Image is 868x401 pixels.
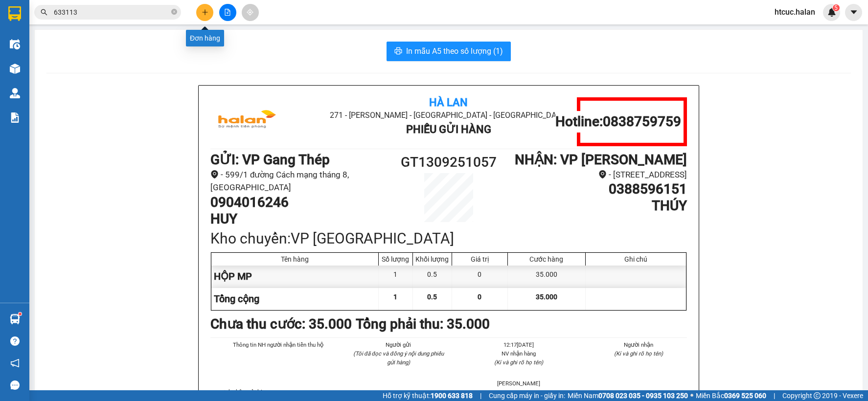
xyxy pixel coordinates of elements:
li: Người nhận [591,340,687,349]
div: HỘP MP [211,266,379,288]
span: caret-down [849,8,858,17]
strong: 0708 023 035 - 0935 103 250 [598,392,688,400]
h1: Hotline: 0838759759 [555,113,681,130]
li: 271 - [PERSON_NAME] - [GEOGRAPHIC_DATA] - [GEOGRAPHIC_DATA] [290,109,607,121]
span: copyright [814,392,821,399]
h1: 0388596151 [508,181,687,198]
div: 1 [379,266,413,288]
div: 0.5 [413,266,452,288]
span: In mẫu A5 theo số lượng (1) [406,45,503,57]
span: close-circle [171,9,177,15]
b: Tổng phải thu: 35.000 [356,316,490,332]
button: caret-down [845,4,862,21]
img: solution-icon [10,112,20,123]
li: NV nhận hàng [470,349,567,358]
strong: 1900 633 818 [431,392,473,400]
span: | [480,390,481,401]
li: [PERSON_NAME] [470,379,567,388]
span: ⚪️ [690,394,693,398]
img: warehouse-icon [10,64,20,74]
span: plus [202,9,208,16]
img: warehouse-icon [10,88,20,98]
span: Miền Nam [568,390,688,401]
span: 0.5 [427,293,437,301]
sup: 5 [833,4,840,11]
span: notification [10,358,20,368]
div: Ghi chú [588,255,684,263]
span: message [10,380,20,390]
h1: 0904016246 [210,194,389,211]
span: file-add [224,9,231,16]
span: | [774,390,775,401]
div: 0 [452,266,508,288]
div: Khối lượng [415,255,449,263]
span: Cung cấp máy in - giấy in: [489,390,565,401]
li: - 599/1 đường Cách mạng tháng 8, [GEOGRAPHIC_DATA] [210,168,389,194]
span: close-circle [171,8,177,17]
li: - [STREET_ADDRESS] [508,168,687,181]
strong: 0369 525 060 [724,392,766,400]
h1: HUY [210,211,389,227]
h1: THÚY [508,198,687,214]
li: Người gửi [350,340,447,349]
b: Phiếu Gửi Hàng [406,123,491,135]
h1: GT1309251057 [389,152,508,173]
div: Tên hàng [214,255,376,263]
span: 35.000 [536,293,557,301]
img: logo-vxr [8,6,21,21]
b: Chưa thu cước : 35.000 [210,316,352,332]
b: NHẬN : VP [PERSON_NAME] [515,152,687,168]
img: warehouse-icon [10,39,20,49]
span: printer [394,47,402,56]
span: Miền Bắc [696,390,766,401]
input: Tìm tên, số ĐT hoặc mã đơn [54,7,169,18]
img: icon-new-feature [827,8,836,17]
span: 1 [393,293,397,301]
span: environment [598,170,607,178]
span: aim [247,9,253,16]
div: Kho chuyển: VP [GEOGRAPHIC_DATA] [210,227,687,250]
li: 12:17[DATE] [470,340,567,349]
span: question-circle [10,336,20,346]
i: (Tôi đã đọc và đồng ý nội dung phiếu gửi hàng) [353,350,444,366]
button: plus [196,4,213,21]
li: Thông tin NH người nhận tiền thu hộ [230,340,327,349]
img: warehouse-icon [10,314,20,324]
button: file-add [219,4,236,21]
sup: 1 [19,312,22,315]
span: htcuc.halan [767,6,823,18]
div: 35.000 [508,266,586,288]
button: aim [242,4,259,21]
b: GỬI : VP Gang Thép [210,152,330,168]
b: Hà Lan [429,96,468,109]
span: 0 [478,293,481,301]
span: environment [210,170,219,178]
span: 5 [834,4,838,11]
span: Tổng cộng [214,293,259,305]
button: printerIn mẫu A5 theo số lượng (1) [387,42,511,61]
i: (Kí và ghi rõ họ tên) [494,359,543,366]
span: Hỗ trợ kỹ thuật: [383,390,473,401]
img: logo.jpg [210,97,284,146]
div: Số lượng [381,255,410,263]
i: (Kí và ghi rõ họ tên) [614,350,663,357]
div: Giá trị [455,255,505,263]
span: search [41,9,47,16]
div: Cước hàng [510,255,583,263]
